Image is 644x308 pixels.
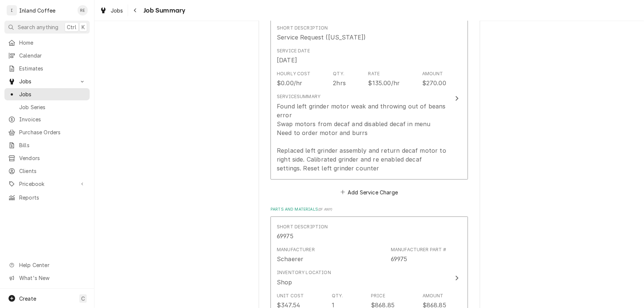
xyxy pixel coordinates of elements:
div: RE [78,5,88,15]
span: Invoices [19,115,86,123]
div: Inland Coffee [19,7,55,14]
a: Job Series [4,101,90,113]
span: Search anything [18,23,58,31]
span: Jobs [19,77,75,85]
div: Manufacturer Part # [391,246,446,253]
a: Invoices [4,113,90,125]
a: Go to Help Center [4,259,90,271]
a: Vendors [4,152,90,164]
a: Go to Jobs [4,75,90,87]
div: I [7,5,17,15]
div: Amount [422,70,443,77]
label: Parts and Materials [271,207,468,212]
div: Service Request ([US_STATE]) [277,33,366,42]
div: Short Description [277,25,328,31]
span: Help Center [19,261,85,269]
span: Pricebook [19,180,75,188]
div: Inventory Location [277,269,331,276]
a: Purchase Orders [4,126,90,138]
a: Home [4,37,90,49]
a: Go to Pricebook [4,178,90,190]
div: 2hrs [333,79,346,87]
span: Job Summary [141,6,186,15]
a: Estimates [4,62,90,75]
span: ( if any ) [318,207,332,211]
div: Qty. [333,70,344,77]
span: Jobs [111,7,123,14]
div: Service Date [277,48,310,54]
span: Calendar [19,52,86,59]
div: Shop [277,278,292,287]
span: Ctrl [67,23,76,31]
span: Clients [19,167,86,175]
span: C [81,295,85,302]
div: Part Number [391,255,407,263]
span: Jobs [19,90,86,98]
div: Hourly Cost [277,70,311,77]
span: Home [19,39,86,46]
div: Ruth Easley's Avatar [78,5,88,15]
div: Service Summary [277,93,320,100]
button: Update Line Item [271,18,468,180]
span: Estimates [19,65,86,72]
div: $135.00/hr [368,79,400,87]
button: Navigate back [130,4,141,16]
div: Service Charges [271,7,468,197]
div: $0.00/hr [277,79,302,87]
div: $270.00 [422,79,446,87]
div: Found left grinder motor weak and throwing out of beans error Swap motors from decaf and disabled... [277,102,446,173]
a: Jobs [4,88,90,100]
div: Price [371,293,385,299]
div: Part Number [391,246,446,263]
div: Manufacturer [277,246,315,253]
button: Search anythingCtrlK [4,21,90,34]
div: [DATE] [277,56,297,65]
button: Add Service Charge [339,187,399,197]
div: Short Description [277,224,328,230]
span: Bills [19,141,86,149]
span: What's New [19,274,85,282]
span: Reports [19,194,86,201]
span: Purchase Orders [19,128,86,136]
div: Qty. [332,293,343,299]
a: Calendar [4,49,90,62]
a: Clients [4,165,90,177]
span: Vendors [19,154,86,162]
div: Unit Cost [277,293,304,299]
a: Jobs [97,4,126,17]
div: Rate [368,70,380,77]
a: Go to What's New [4,272,90,284]
div: Manufacturer [277,246,315,263]
span: Job Series [19,103,86,111]
div: Manufacturer [277,255,303,263]
div: 69975 [277,232,293,240]
span: K [82,23,85,31]
a: Bills [4,139,90,151]
span: Create [19,295,36,302]
a: Reports [4,191,90,204]
div: Amount [423,293,444,299]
